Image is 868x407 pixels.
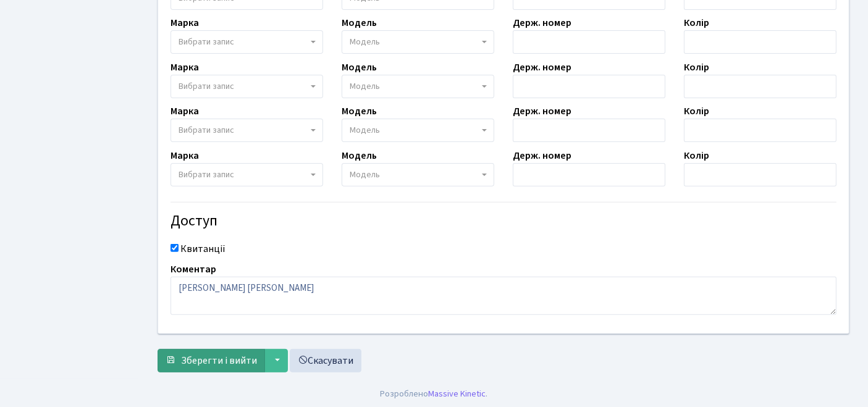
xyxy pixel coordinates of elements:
[171,15,199,30] label: Марка
[171,148,199,163] label: Марка
[350,169,380,181] span: Модель
[684,15,709,30] label: Колір
[180,241,225,256] label: Квитанції
[684,104,709,119] label: Колір
[171,104,199,119] label: Марка
[290,349,361,372] a: Скасувати
[342,148,377,163] label: Модель
[171,277,836,315] textarea: [PERSON_NAME] [PERSON_NAME]
[181,354,257,367] span: Зберегти і вийти
[350,36,380,48] span: Модель
[513,148,571,163] label: Держ. номер
[684,148,709,163] label: Колір
[179,36,234,48] span: Вибрати запис
[179,124,234,136] span: Вибрати запис
[429,387,486,400] a: Massive Kinetic
[179,80,234,93] span: Вибрати запис
[381,387,488,401] div: Розроблено .
[513,60,571,75] label: Держ. номер
[171,262,216,277] label: Коментар
[342,104,377,119] label: Модель
[342,60,377,75] label: Модель
[350,124,380,136] span: Модель
[171,60,199,75] label: Марка
[171,212,836,230] h4: Доступ
[179,169,234,181] span: Вибрати запис
[342,15,377,30] label: Модель
[513,15,571,30] label: Держ. номер
[684,60,709,75] label: Колір
[513,104,571,119] label: Держ. номер
[158,349,265,372] button: Зберегти і вийти
[350,80,380,93] span: Модель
